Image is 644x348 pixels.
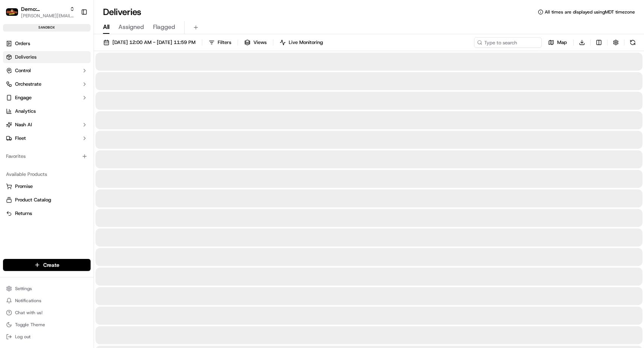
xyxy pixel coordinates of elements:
[3,180,91,192] button: Promise
[3,331,91,342] button: Log out
[3,24,91,32] div: sandbox
[289,39,323,46] span: Live Monitoring
[21,5,67,13] button: Demo: [PERSON_NAME]
[15,183,33,190] span: Promise
[15,286,32,292] span: Settings
[3,307,91,318] button: Chat with us!
[3,119,91,131] button: Nash AI
[43,261,59,269] span: Create
[15,197,51,203] span: Product Catalog
[15,54,36,61] span: Deliveries
[3,295,91,306] button: Notifications
[3,51,91,63] a: Deliveries
[3,105,91,117] a: Analytics
[15,121,32,128] span: Nash AI
[3,38,91,50] a: Orders
[3,78,91,90] button: Orchestrate
[6,183,88,190] a: Promise
[15,94,32,101] span: Engage
[15,210,32,217] span: Returns
[218,39,231,46] span: Filters
[15,67,31,74] span: Control
[3,207,91,219] button: Returns
[627,37,638,48] button: Refresh
[15,334,30,340] span: Log out
[15,322,45,328] span: Toggle Theme
[6,197,88,203] a: Product Catalog
[3,283,91,294] button: Settings
[3,3,78,21] button: Demo: BennyDemo: [PERSON_NAME][PERSON_NAME][EMAIL_ADDRESS][DOMAIN_NAME]
[276,37,326,48] button: Live Monitoring
[153,23,175,32] span: Flagged
[6,8,18,15] img: Demo: Benny
[100,37,199,48] button: [DATE] 12:00 AM - [DATE] 11:59 PM
[15,40,30,47] span: Orders
[118,23,144,32] span: Assigned
[21,13,75,19] button: [PERSON_NAME][EMAIL_ADDRESS][DOMAIN_NAME]
[103,23,109,32] span: All
[3,150,91,162] div: Favorites
[6,210,88,217] a: Returns
[474,37,542,48] input: Type to search
[3,194,91,206] button: Product Catalog
[15,108,36,115] span: Analytics
[112,39,195,46] span: [DATE] 12:00 AM - [DATE] 11:59 PM
[3,65,91,77] button: Control
[15,298,41,304] span: Notifications
[103,6,141,18] h1: Deliveries
[545,9,635,15] span: All times are displayed using MDT timezone
[205,37,235,48] button: Filters
[3,168,91,180] div: Available Products
[557,39,567,46] span: Map
[15,81,41,88] span: Orchestrate
[253,39,267,46] span: Views
[15,310,42,316] span: Chat with us!
[3,92,91,104] button: Engage
[3,259,91,271] button: Create
[15,135,26,142] span: Fleet
[3,132,91,144] button: Fleet
[241,37,270,48] button: Views
[3,319,91,330] button: Toggle Theme
[545,37,570,48] button: Map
